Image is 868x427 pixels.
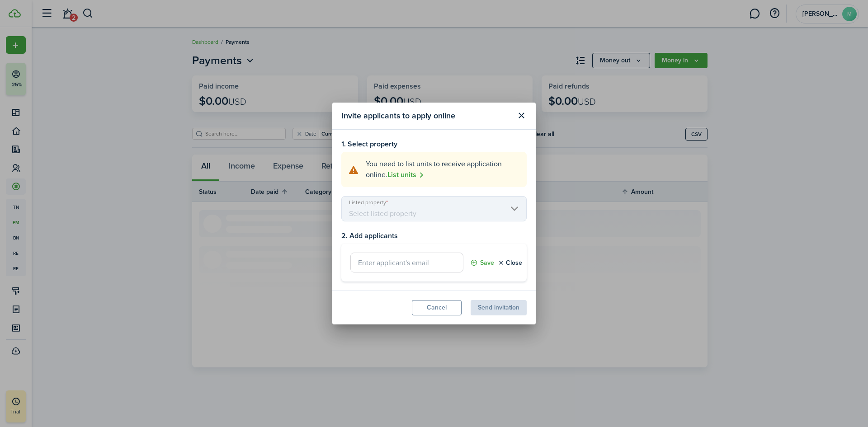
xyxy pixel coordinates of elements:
[341,139,527,150] h4: 1. Select property
[350,253,463,272] input: Enter applicant's email
[470,253,494,272] button: Save
[387,169,424,181] a: List units
[412,300,462,315] button: Cancel
[497,253,522,272] button: Close
[514,108,529,123] button: Close modal
[366,159,520,181] explanation-description: You need to list units to receive application online.
[348,164,359,175] i: soft
[341,107,511,125] modal-title: Invite applicants to apply online
[341,230,527,241] h4: 2. Add applicants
